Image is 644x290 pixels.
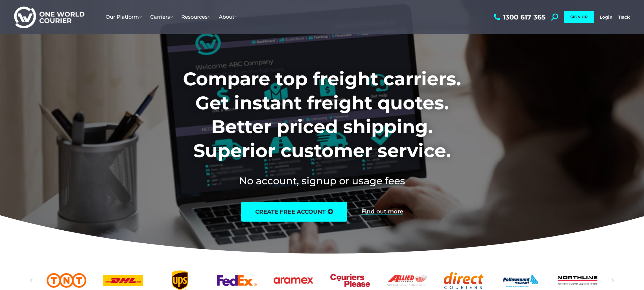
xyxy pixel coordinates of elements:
[150,14,173,20] span: Carriers
[146,174,498,188] h2: No account, signup or usage fees
[101,8,146,26] a: Our Platform
[600,14,612,20] a: Login
[14,6,84,29] img: One World Courier
[146,67,498,163] h1: Compare top freight carriers. Get instant freight quotes. Better priced shipping. Superior custom...
[564,11,594,23] a: SIGN UP
[492,14,545,21] a: 1300 617 365
[106,14,142,20] span: Our Platform
[181,14,210,20] span: Resources
[361,209,403,215] a: Find out more
[618,14,630,20] a: Track
[241,202,347,222] a: create free account
[177,8,215,26] a: Resources
[146,8,177,26] a: Carriers
[570,14,588,20] span: SIGN UP
[215,8,241,26] a: About
[219,14,237,20] span: About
